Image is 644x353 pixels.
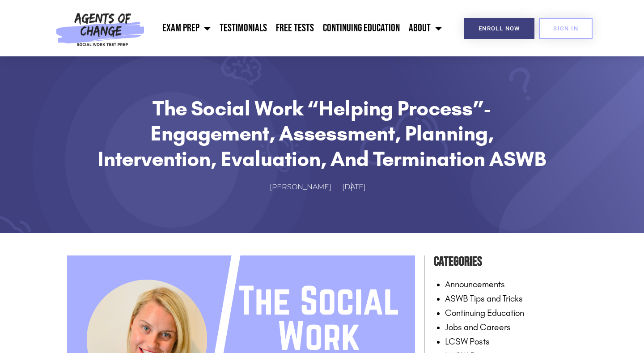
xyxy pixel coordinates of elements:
[149,17,447,39] nav: Menu
[404,17,446,39] a: About
[479,26,520,31] span: Enroll Now
[445,322,511,332] a: Jobs and Careers
[464,18,534,39] a: Enroll Now
[271,17,318,39] a: Free Tests
[445,307,524,318] a: Continuing Education
[445,293,523,304] a: ASWB Tips and Tricks
[158,17,215,39] a: Exam Prep
[342,181,375,194] a: [DATE]
[318,17,404,39] a: Continuing Education
[539,18,593,39] a: SIGN IN
[270,181,340,194] a: [PERSON_NAME]
[215,17,271,39] a: Testimonials
[434,251,577,272] h4: Categories
[342,183,366,191] time: [DATE]
[270,181,331,194] span: [PERSON_NAME]
[445,279,505,289] a: Announcements
[445,336,490,347] a: LCSW Posts
[553,26,578,31] span: SIGN IN
[89,96,555,171] h1: The Social Work “Helping Process”- Engagement, Assessment, Planning, Intervention, Evaluation, an...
